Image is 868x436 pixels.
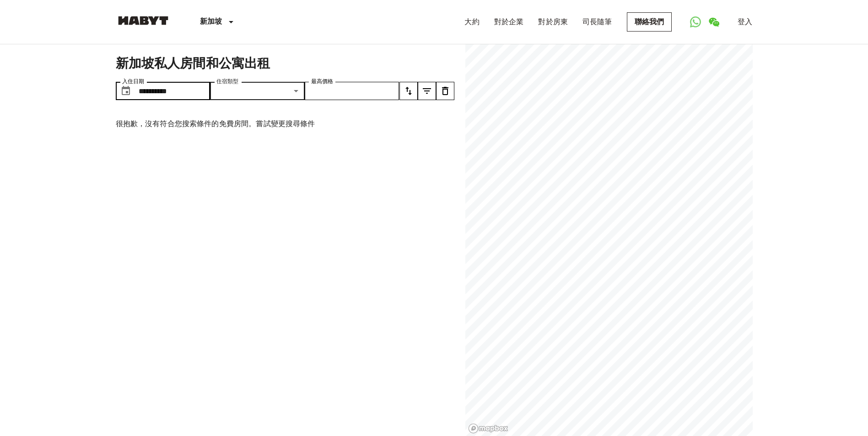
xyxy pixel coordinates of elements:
[738,16,752,27] a: 登入
[116,16,171,25] img: 哈比特
[311,78,333,85] label: 最高價格
[216,78,238,85] label: 住宿類型
[436,82,454,100] button: 調子
[116,55,454,71] span: 新加坡私人房間和公寓出租
[582,16,612,27] a: 司長隨筆
[464,16,479,27] a: 大約
[705,13,723,31] a: 打開微信
[418,82,436,100] button: 調子
[122,78,144,85] label: 入住日期
[399,82,418,100] button: 調子
[686,13,705,31] a: 打開 WhatsApp
[200,16,222,27] p: 新加坡
[117,82,135,100] button: 選擇日期，所選日期為 2026 年 7 月 17 日
[468,423,508,434] a: Mapbox 標誌
[116,118,454,129] p: 很抱歉，沒有符合您搜索條件的免費房間。嘗試變更搜尋條件
[627,12,672,32] a: 聯絡我們
[494,16,524,27] a: 對於企業
[538,16,568,27] a: 對於房東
